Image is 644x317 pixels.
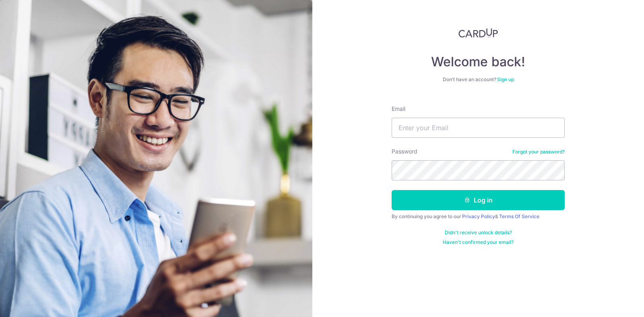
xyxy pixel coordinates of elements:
[392,118,565,138] input: Enter your Email
[462,213,495,219] a: Privacy Policy
[392,105,405,113] label: Email
[392,54,565,70] h4: Welcome back!
[443,239,514,245] a: Haven't confirmed your email?
[445,229,512,236] a: Didn't receive unlock details?
[392,190,565,210] button: Log in
[499,213,539,219] a: Terms Of Service
[512,149,565,155] a: Forgot your password?
[392,213,565,220] div: By continuing you agree to our &
[392,76,565,83] div: Don’t have an account?
[458,28,498,38] img: CardUp Logo
[497,76,514,82] a: Sign up
[392,147,417,155] label: Password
